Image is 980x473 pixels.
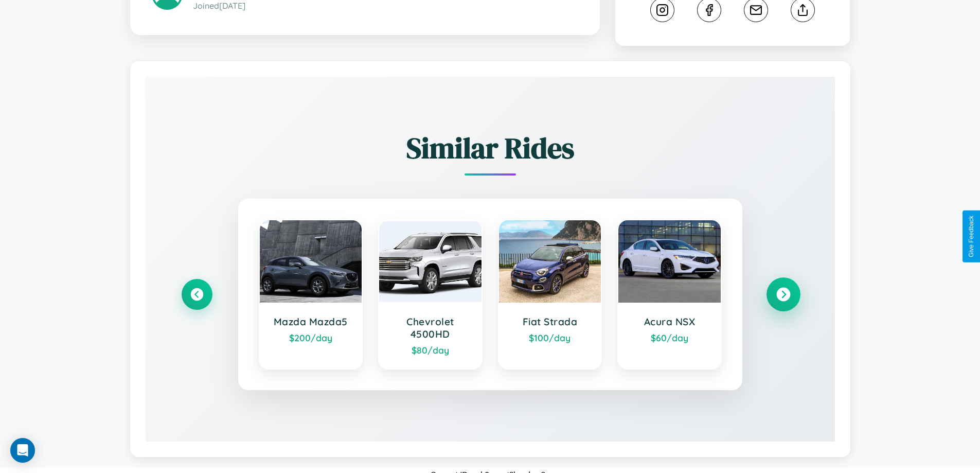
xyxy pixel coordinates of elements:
[10,438,35,463] div: Open Intercom Messenger
[182,128,799,168] h2: Similar Rides
[629,332,710,343] div: $ 60 /day
[389,316,471,340] h3: Chevrolet 4500HD
[270,332,352,343] div: $ 200 /day
[509,316,591,328] h3: Fiat Strada
[498,219,602,370] a: Fiat Strada$100/day
[378,219,483,370] a: Chevrolet 4500HD$80/day
[968,216,975,257] div: Give Feedback
[509,332,591,343] div: $ 100 /day
[270,316,352,328] h3: Mazda Mazda5
[617,219,722,370] a: Acura NSX$60/day
[629,316,710,328] h3: Acura NSX
[389,344,471,356] div: $ 80 /day
[259,219,363,370] a: Mazda Mazda5$200/day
